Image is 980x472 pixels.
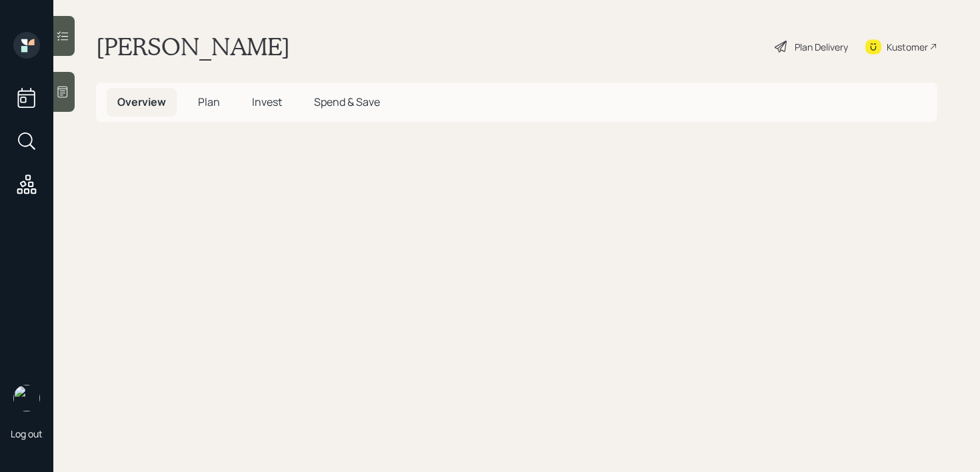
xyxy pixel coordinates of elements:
div: Plan Delivery [795,40,848,54]
img: retirable_logo.png [13,385,40,411]
span: Spend & Save [314,95,380,109]
span: Plan [198,95,220,109]
span: Overview [117,95,166,109]
span: Invest [252,95,282,109]
div: Log out [11,427,43,440]
h1: [PERSON_NAME] [96,32,290,61]
div: Kustomer [887,40,928,54]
